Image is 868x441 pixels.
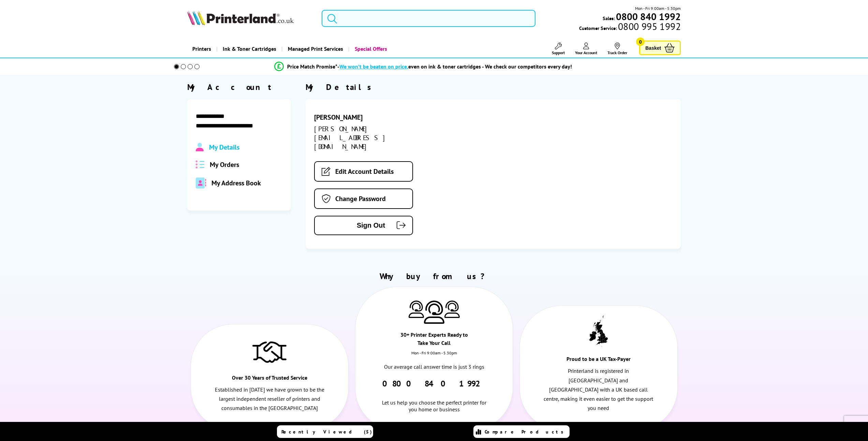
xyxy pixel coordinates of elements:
[552,43,565,55] a: Support
[281,40,348,58] a: Managed Print Services
[544,366,654,413] p: Printerland is registered in [GEOGRAPHIC_DATA] and [GEOGRAPHIC_DATA] with a UK based call centre,...
[355,350,513,362] div: Mon - Fri 9:00am - 5.30pm
[314,188,413,209] a: Change Password
[187,40,216,58] a: Printers
[615,13,681,20] a: 0800 840 1992
[325,222,385,229] span: Sign Out
[645,43,661,52] span: Basket
[211,179,261,187] span: My Address Book
[395,331,473,350] div: 30+ Printer Experts Ready to Take Your Call
[306,82,681,92] div: My Details
[639,41,681,55] a: Basket 0
[277,425,373,438] a: Recently Viewed (5)
[575,43,597,55] a: Your Account
[210,160,239,169] span: My Orders
[607,43,627,55] a: Track Order
[337,63,572,70] div: - even on ink & toner cartridges - We check our competitors every day!
[187,271,681,282] h2: Why buy from us?
[187,10,294,25] img: Printerland Logo
[348,40,392,58] a: Special Offers
[617,23,681,30] span: 0800 995 1992
[230,374,309,385] div: Over 30 Years of Trusted Service
[552,50,565,55] span: Support
[252,338,286,365] img: Trusted Service
[579,23,681,31] span: Customer Service:
[216,40,281,58] a: Ink & Toner Cartridges
[473,425,570,438] a: Compare Products
[589,315,608,347] img: UK tax payer
[314,161,413,182] a: Edit Account Details
[339,63,408,70] span: We won’t be beaten on price,
[424,301,444,324] img: Printer Experts
[165,61,682,73] li: modal_Promise
[287,63,337,70] span: Price Match Promise*
[196,143,204,152] img: Profile.svg
[187,10,313,27] a: Printerland Logo
[575,50,597,55] span: Your Account
[281,429,372,435] span: Recently Viewed (5)
[559,355,638,366] div: Proud to be a UK Tax-Payer
[215,385,325,413] p: Established in [DATE] we have grown to be the largest independent reseller of printers and consum...
[635,5,681,12] span: Mon - Fri 9:00am - 5:30pm
[209,143,239,152] span: My Details
[616,10,681,23] b: 0800 840 1992
[196,178,206,188] img: address-book-duotone-solid.svg
[314,113,432,122] div: [PERSON_NAME]
[314,216,413,235] button: Sign Out
[636,37,645,46] span: 0
[409,301,424,318] img: Printer Experts
[379,389,489,413] div: Let us help you choose the perfect printer for you home or business
[382,378,486,389] a: 0800 840 1992
[187,82,291,92] div: My Account
[603,15,615,21] span: Sales:
[379,362,489,371] p: Our average call answer time is just 3 rings
[314,124,432,151] div: [PERSON_NAME][EMAIL_ADDRESS][DOMAIN_NAME]
[485,429,567,435] span: Compare Products
[196,161,205,168] img: all-order.svg
[444,301,460,318] img: Printer Experts
[223,40,276,58] span: Ink & Toner Cartridges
